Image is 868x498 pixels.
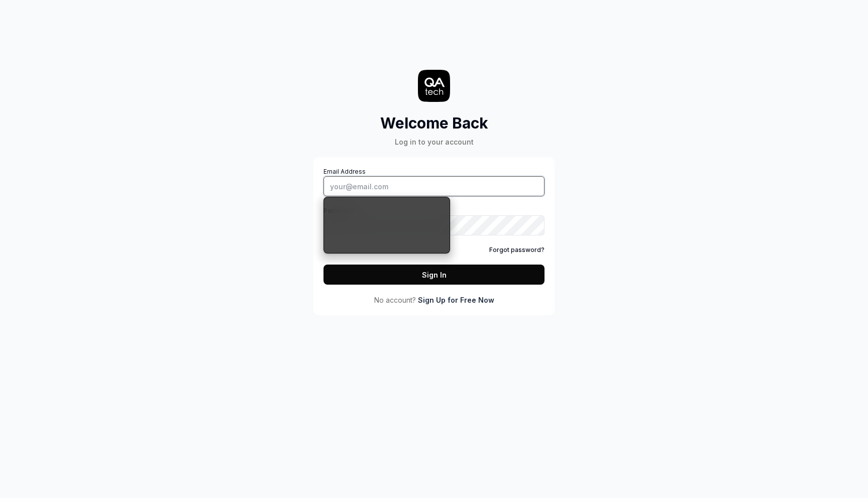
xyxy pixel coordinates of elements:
[323,176,545,196] input: Email Address
[380,137,488,147] div: Log in to your account
[489,245,545,255] a: Forgot password?
[323,265,545,285] button: Sign In
[418,295,494,305] a: Sign Up for Free Now
[380,112,488,135] h2: Welcome Back
[323,167,545,196] label: Email Address
[374,295,416,305] span: No account?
